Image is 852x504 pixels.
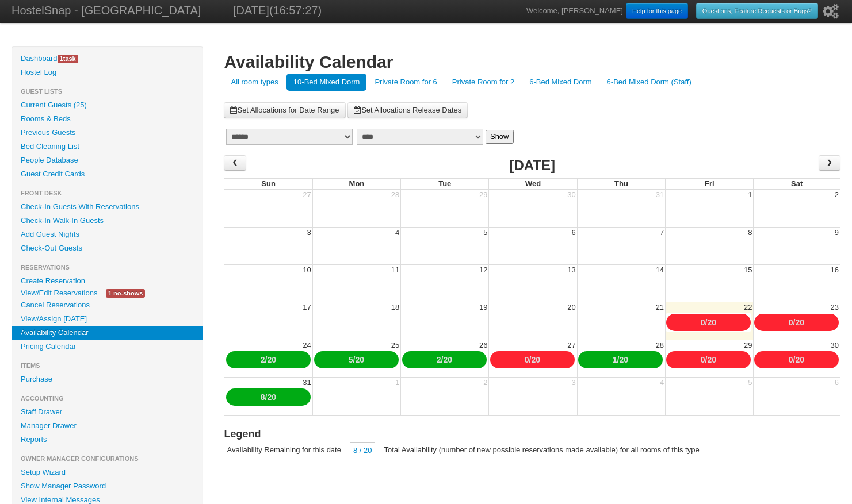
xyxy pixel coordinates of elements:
span: 1 [60,55,63,62]
div: 10 [301,265,312,275]
div: 27 [301,190,312,200]
a: Add Guest Nights [12,228,203,241]
h2: [DATE] [509,155,555,176]
div: 6 [571,228,577,238]
a: Availability Calendar [12,326,203,340]
a: Private Room for 6 [368,74,444,91]
a: Check-In Guests With Reservations [12,200,203,214]
div: 8 / 20 [350,442,376,459]
a: Purchase [12,372,203,386]
a: Bed Cleaning List [12,140,203,153]
a: 2 [437,355,441,364]
div: / [666,314,751,331]
a: 20 [708,355,717,364]
li: Front Desk [12,186,203,200]
a: 2 [261,355,265,364]
th: Sat [753,178,840,190]
button: Show [486,130,514,144]
div: 4 [659,378,665,388]
div: 25 [390,340,400,351]
a: Questions, Feature Requests or Bugs? [696,3,818,19]
div: / [666,351,751,368]
div: 21 [655,302,665,313]
li: Items [12,359,203,372]
a: 10-Bed Mixed Dorm [286,74,367,91]
a: 0 [525,355,529,364]
a: Previous Guests [12,126,203,140]
div: Availability Remaining for this date [224,442,343,458]
div: 22 [743,302,753,313]
a: Current Guests (25) [12,98,203,112]
span: (16:57:27) [269,4,322,17]
a: 8 [261,393,265,402]
div: / [226,351,311,368]
div: 2 [482,378,488,388]
div: 29 [478,190,488,200]
th: Fri [665,178,753,190]
h3: Legend [224,426,840,442]
th: Thu [577,178,665,190]
a: 0 [701,318,705,327]
span: 1 no-shows [106,289,145,298]
div: 19 [478,302,488,313]
div: / [490,351,575,368]
a: Set Allocations Release Dates [347,102,468,118]
div: 16 [830,265,840,275]
a: Staff Drawer [12,405,203,419]
li: Guest Lists [12,84,203,98]
a: Pricing Calendar [12,340,203,353]
a: 20 [796,355,805,364]
div: 4 [394,228,400,238]
a: 5 [349,355,353,364]
a: 20 [268,355,277,364]
a: Help for this page [626,3,688,19]
a: Private Room for 2 [445,74,521,91]
a: Show Manager Password [12,479,203,493]
a: Check-Out Guests [12,241,203,255]
div: 15 [743,265,753,275]
div: 3 [306,228,312,238]
a: 0 [789,355,793,364]
th: Tue [400,178,488,190]
a: 20 [444,355,453,364]
a: 20 [620,355,629,364]
h1: Availability Calendar [224,52,840,72]
div: 26 [478,340,488,351]
div: 5 [747,378,753,388]
div: 23 [830,302,840,313]
a: 6-Bed Mixed Dorm [522,74,598,91]
a: Set Allocations for Date Range [224,102,345,118]
a: People Database [12,153,203,167]
a: Reports [12,433,203,447]
div: 5 [482,228,488,238]
div: 28 [655,340,665,351]
a: Cancel Reservations [12,298,203,312]
a: 1 [613,355,617,364]
div: 7 [659,228,665,238]
div: 2 [834,190,840,200]
div: 8 [747,228,753,238]
div: 6 [834,378,840,388]
th: Sun [224,178,312,190]
th: Wed [488,178,576,190]
a: 20 [796,318,805,327]
a: Rooms & Beds [12,112,203,126]
div: 17 [301,302,312,313]
div: / [754,314,839,331]
a: All room types [224,74,285,91]
a: View/Edit Reservations [12,287,106,299]
a: Create Reservation [12,274,203,288]
span: ‹ [231,154,240,171]
a: Dashboard1task [12,52,203,66]
i: Setup Wizard [823,4,839,19]
div: / [314,351,399,368]
a: 20 [532,355,541,364]
div: 31 [655,190,665,200]
a: Hostel Log [12,66,203,79]
div: 27 [566,340,576,351]
a: 0 [701,355,705,364]
a: Setup Wizard [12,465,203,479]
div: / [226,388,311,406]
div: 24 [301,340,312,351]
a: Guest Credit Cards [12,167,203,181]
